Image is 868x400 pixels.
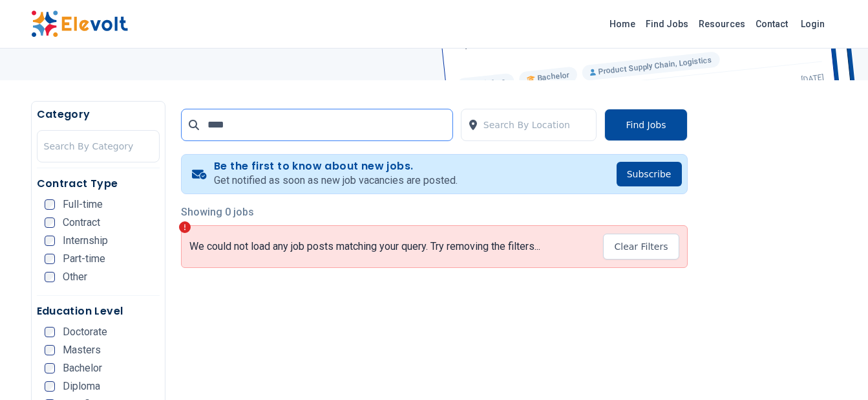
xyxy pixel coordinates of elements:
span: Diploma [63,381,100,392]
span: Bachelor [63,363,102,373]
span: Full-time [63,199,103,210]
a: Find Jobs [640,14,693,34]
input: Full-time [45,199,55,210]
a: Login [793,11,832,37]
input: Masters [45,345,55,355]
span: Other [63,272,87,282]
span: Contract [63,217,100,228]
button: Find Jobs [604,109,687,141]
p: We could not load any job posts matching your query. Try removing the filters... [189,240,540,253]
input: Part-time [45,254,55,264]
input: Internship [45,236,55,246]
span: Internship [63,236,108,246]
input: Bachelor [45,363,55,373]
input: Other [45,272,55,282]
input: Contract [45,217,55,228]
p: Showing 0 jobs [181,205,688,220]
h5: Contract Type [37,176,160,192]
a: Resources [693,14,750,34]
h5: Category [37,107,160,122]
span: Doctorate [63,327,107,337]
span: Part-time [63,254,105,264]
button: Subscribe [617,162,682,186]
a: Home [604,14,640,34]
input: Doctorate [45,327,55,337]
a: Contact [750,14,793,34]
iframe: Chat Widget [803,338,868,400]
h5: Education Level [37,304,160,319]
input: Diploma [45,381,55,392]
span: Masters [63,345,101,355]
img: Elevolt [31,10,128,38]
p: Get notified as soon as new job vacancies are posted. [214,173,458,188]
h4: Be the first to know about new jobs. [214,160,458,173]
button: Clear Filters [603,234,679,260]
